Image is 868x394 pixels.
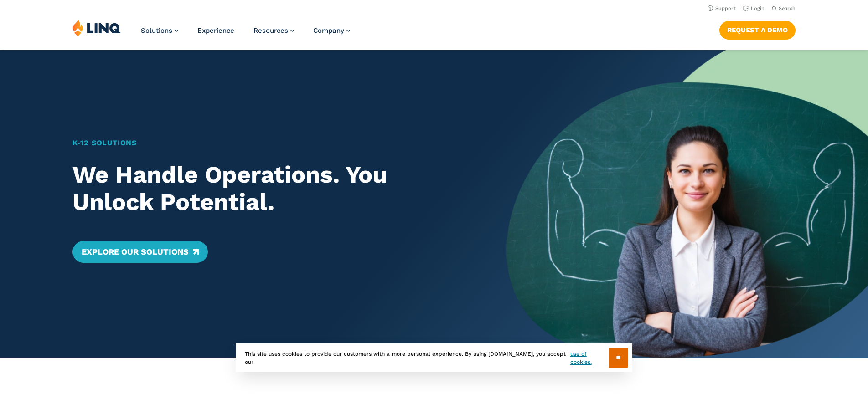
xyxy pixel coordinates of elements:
[743,5,765,11] a: Login
[236,343,632,372] div: This site uses cookies to provide our customers with a more personal experience. By using [DOMAIN...
[708,5,736,11] a: Support
[197,26,234,35] a: Experience
[253,26,288,35] span: Resources
[719,19,796,39] nav: Button Navigation
[719,21,796,39] a: Request a Demo
[141,19,350,49] nav: Primary Navigation
[141,26,178,35] a: Solutions
[570,350,609,366] a: use of cookies.
[772,5,796,12] button: Open Search Bar
[72,138,471,148] h1: K‑12 Solutions
[506,50,868,358] img: Home Banner
[313,26,350,35] a: Company
[72,241,208,263] a: Explore Our Solutions
[253,26,294,35] a: Resources
[779,5,796,11] span: Search
[313,26,344,35] span: Company
[72,19,121,36] img: LINQ | K‑12 Software
[141,26,172,35] span: Solutions
[72,161,471,216] h2: We Handle Operations. You Unlock Potential.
